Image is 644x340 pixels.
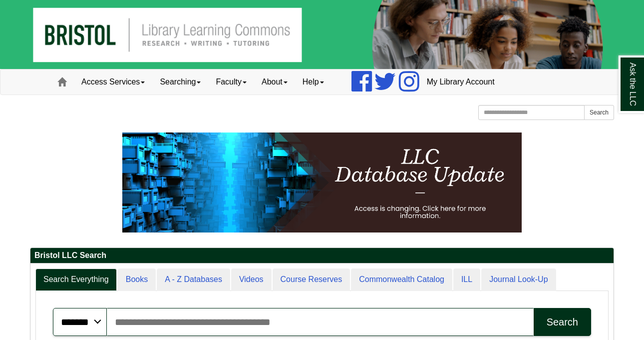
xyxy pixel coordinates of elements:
[254,69,295,94] a: About
[295,69,331,94] a: Help
[584,105,614,120] button: Search
[419,69,502,94] a: My Library Account
[351,268,452,291] a: Commonwealth Catalog
[74,69,152,94] a: Access Services
[534,308,591,336] button: Search
[35,268,117,291] a: Search Everything
[481,268,556,291] a: Journal Look-Up
[453,268,480,291] a: ILL
[30,248,614,263] h2: Bristol LLC Search
[118,268,156,291] a: Books
[547,316,578,328] div: Search
[208,69,254,94] a: Faculty
[152,69,208,94] a: Searching
[231,268,272,291] a: Videos
[122,132,522,232] img: HTML tutorial
[273,268,350,291] a: Course Reserves
[157,268,230,291] a: A - Z Databases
